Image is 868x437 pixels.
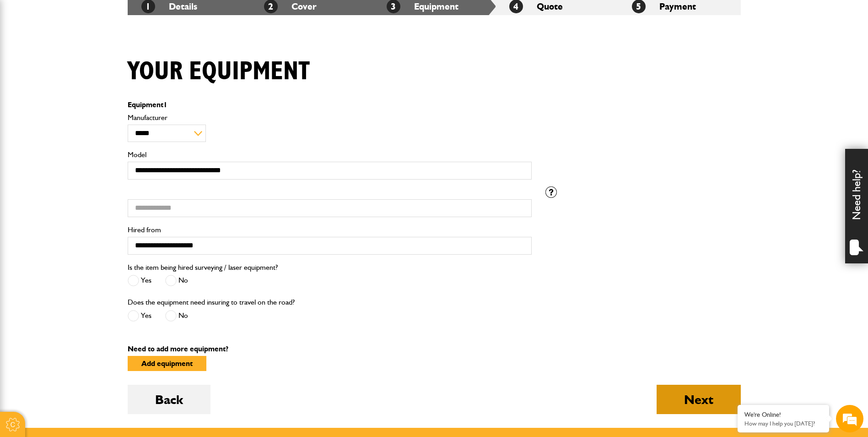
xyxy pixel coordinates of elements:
[128,56,310,87] h1: Your equipment
[128,299,295,306] label: Does the equipment need insuring to travel on the road?
[128,385,210,414] button: Back
[264,1,317,12] a: 2Cover
[128,356,206,371] button: Add equipment
[744,420,822,427] p: How may I help you today?
[48,51,154,63] div: Chat with us now
[657,385,741,414] button: Next
[128,264,278,271] label: Is the item being hired surveying / laser equipment?
[124,282,166,295] em: Start Chat
[128,114,532,121] label: Manufacturer
[845,149,868,263] div: Need help?
[12,166,167,274] textarea: Type your message and hit 'Enter'
[165,275,188,286] label: No
[16,51,38,64] img: d_20077148190_company_1631870298795_20077148190
[128,310,151,322] label: Yes
[128,275,151,286] label: Yes
[12,85,167,105] input: Enter your last name
[12,112,167,132] input: Enter your email address
[128,345,741,353] p: Need to add more equipment?
[163,100,167,109] span: 1
[165,310,188,322] label: No
[128,226,532,234] label: Hired from
[141,1,197,12] a: 1Details
[128,151,532,158] label: Model
[128,101,532,109] p: Equipment
[150,5,172,27] div: Minimize live chat window
[744,411,822,419] div: We're Online!
[12,139,167,159] input: Enter your phone number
